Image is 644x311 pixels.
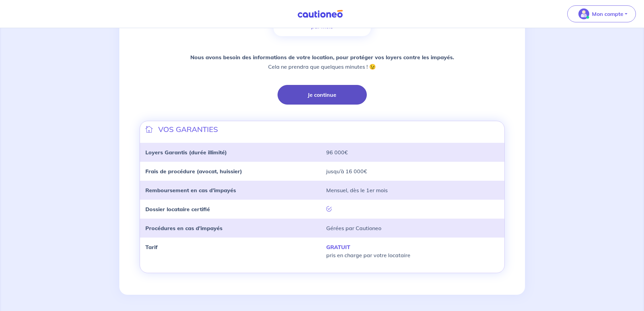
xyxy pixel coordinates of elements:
strong: Frais de procédure (avocat, huissier) [145,168,242,175]
p: Mon compte [592,10,623,18]
img: Cautioneo [295,10,345,18]
p: VOS GARANTIES [158,124,218,135]
p: jusqu’à 16 000€ [326,167,499,175]
p: Mensuel, dès le 1er mois [326,186,499,194]
strong: Loyers Garantis (durée illimité) [145,149,227,156]
button: illu_account_valid_menu.svgMon compte [567,5,636,22]
strong: Tarif [145,244,158,250]
img: illu_account_valid_menu.svg [578,8,589,19]
strong: Remboursement en cas d’impayés [145,187,236,194]
p: pris en charge par votre locataire [326,243,499,259]
button: Je continue [278,85,367,105]
strong: Nous avons besoin des informations de votre location, pour protéger vos loyers contre les impayés. [190,54,454,61]
p: 96 000€ [326,148,499,156]
p: Cela ne prendra que quelques minutes ! 😉 [190,52,454,71]
strong: GRATUIT [326,244,350,250]
strong: Procédures en cas d’impayés [145,225,222,231]
strong: Dossier locataire certifié [145,206,210,213]
p: Gérées par Cautioneo [326,224,499,232]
